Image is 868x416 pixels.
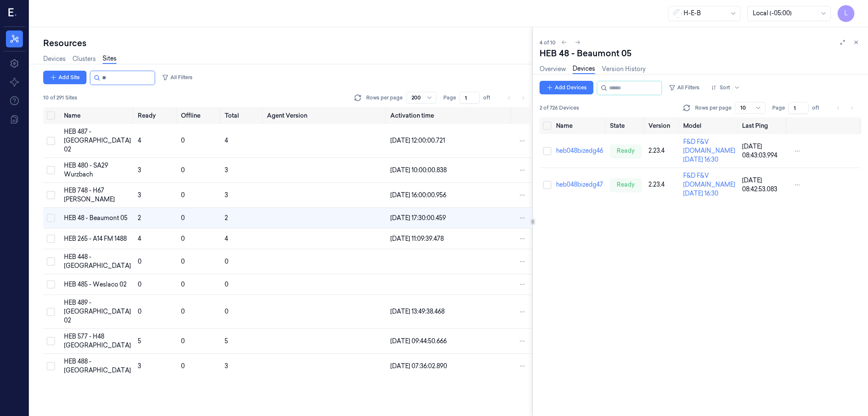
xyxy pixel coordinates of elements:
button: Select row [47,362,55,370]
button: Select row [47,191,55,199]
span: of 1 [812,104,826,112]
th: State [606,117,645,134]
span: 4 [225,137,228,144]
a: heb048bizedg46 [556,147,603,154]
button: Select all [47,111,55,120]
span: [DATE] 12:00:00.721 [390,137,445,144]
span: [DATE] 11:09:39.478 [390,235,444,242]
button: Select row [47,214,55,222]
th: Ready [134,107,178,124]
a: Clusters [72,55,96,63]
span: 0 [181,281,185,288]
div: 2.23.4 [648,146,676,155]
span: [DATE] 10:00:00.838 [390,166,447,174]
span: [DATE] 13:49:38.468 [390,308,445,315]
span: of 1 [483,94,497,102]
span: 2 [138,214,141,222]
span: 0 [181,308,185,315]
nav: pagination [504,92,529,104]
span: 4 of 10 [540,39,556,46]
div: HEB 265 - A14 FM 1488 [64,234,131,243]
button: Select row [47,257,55,266]
span: 0 [181,258,185,265]
th: Activation time [387,107,512,124]
button: All Filters [665,81,703,94]
button: Select row [47,280,55,289]
th: Name [61,107,134,124]
button: Select row [47,234,55,243]
p: Rows per page [366,94,403,102]
span: 0 [225,281,228,288]
a: Devices [43,55,66,63]
a: Overview [540,65,566,74]
span: 0 [225,308,228,315]
span: 3 [225,362,228,370]
div: ready [610,178,642,192]
button: L [837,5,854,22]
button: Select row [47,337,55,345]
span: 10 of 291 Sites [43,94,77,102]
button: Add Site [43,71,86,84]
div: F&D F&V [DOMAIN_NAME] [DATE] 16:30 [683,171,735,198]
span: Page [772,104,785,112]
span: 2 [225,214,228,222]
th: Last Ping [739,117,787,134]
th: Offline [178,107,221,124]
span: 2 of 726 Devices [540,104,579,112]
div: HEB 485 - Weslaco 02 [64,280,131,289]
span: 4 [138,137,141,144]
button: Select row [543,181,551,189]
span: 4 [138,235,141,242]
span: [DATE] 07:36:02.890 [390,362,447,370]
span: 3 [138,362,141,370]
div: HEB 489 - [GEOGRAPHIC_DATA] 02 [64,298,131,325]
div: HEB 748 - H67 [PERSON_NAME] [64,186,131,204]
span: 5 [138,337,141,345]
div: [DATE] 08:43:03.994 [742,142,784,160]
div: HEB 488 - [GEOGRAPHIC_DATA] [64,357,131,375]
span: 0 [138,308,142,315]
span: [DATE] 09:44:50.666 [390,337,447,345]
span: 5 [225,337,228,345]
a: Devices [573,64,595,74]
span: 0 [181,337,185,345]
div: HEB 487 - [GEOGRAPHIC_DATA] 02 [64,127,131,154]
span: 0 [181,166,185,174]
th: Total [221,107,264,124]
div: HEB 577 - H48 [GEOGRAPHIC_DATA] [64,332,131,350]
button: Select row [47,166,55,174]
div: ready [610,144,642,158]
span: [DATE] 17:30:00.459 [390,214,446,222]
span: 0 [225,258,228,265]
span: [DATE] 16:00:00.956 [390,191,446,199]
span: 0 [181,214,185,222]
button: Select row [47,308,55,316]
div: 2.23.4 [648,180,676,189]
a: Sites [103,54,117,64]
span: 3 [225,191,228,199]
button: Add Devices [540,81,593,94]
span: Page [443,94,456,102]
span: 0 [181,235,185,242]
div: HEB 48 - Beaumont 05 [540,47,632,59]
div: HEB 48 - Beaumont 05 [64,214,131,223]
span: 0 [181,137,185,144]
div: Resources [43,37,532,49]
button: All Filters [159,71,196,84]
div: [DATE] 08:42:53.083 [742,176,784,194]
span: 0 [181,362,185,370]
th: Agent Version [264,107,387,124]
span: 4 [225,235,228,242]
p: Rows per page [695,104,732,112]
button: Select all [543,121,551,130]
span: 0 [181,191,185,199]
div: F&D F&V [DOMAIN_NAME] [DATE] 16:30 [683,138,735,164]
button: Select row [47,137,55,145]
div: HEB 448 - [GEOGRAPHIC_DATA] [64,253,131,270]
th: Model [680,117,739,134]
a: Version History [602,65,645,74]
nav: pagination [832,102,858,114]
a: heb048bizedg47 [556,181,603,188]
span: 0 [138,258,142,265]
